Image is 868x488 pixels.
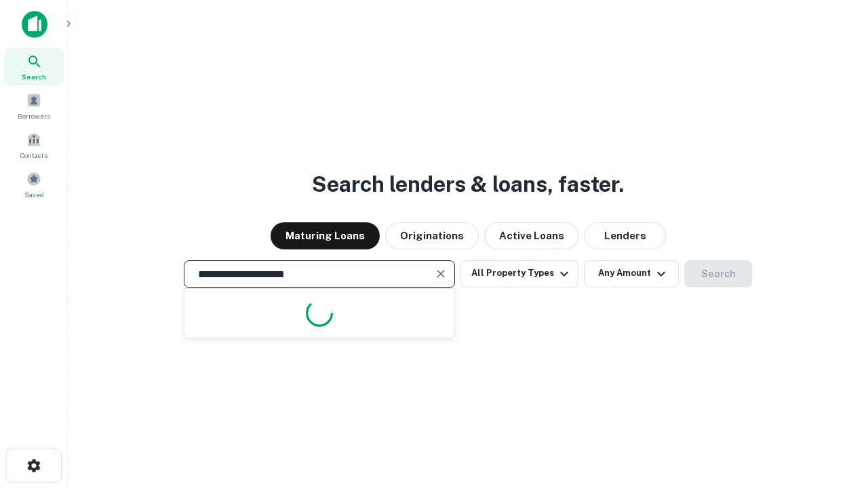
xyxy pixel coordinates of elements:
[4,166,64,203] a: Saved
[20,150,47,161] span: Contacts
[4,127,64,163] a: Contacts
[312,168,624,201] h3: Search lenders & loans, faster.
[385,222,479,249] button: Originations
[18,110,50,121] span: Borrowers
[4,48,64,85] a: Search
[22,71,46,82] span: Search
[800,380,868,445] iframe: Chat Widget
[431,264,450,283] button: Clear
[484,222,579,249] button: Active Loans
[585,222,666,249] button: Lenders
[22,11,47,38] img: capitalize-icon.png
[460,260,578,287] button: All Property Types
[24,189,44,200] span: Saved
[271,222,380,249] button: Maturing Loans
[4,87,64,124] a: Borrowers
[584,260,679,287] button: Any Amount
